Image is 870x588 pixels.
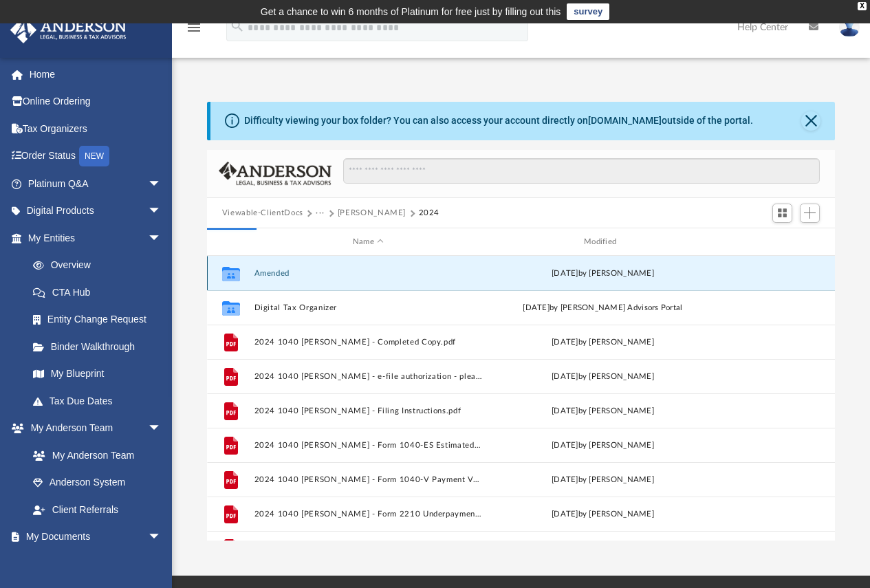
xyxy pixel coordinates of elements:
[10,523,175,551] a: My Documentsarrow_drop_down
[723,236,819,248] div: id
[254,475,482,484] button: 2024 1040 [PERSON_NAME] - Form 1040-V Payment Voucher.pdf
[148,170,175,198] span: arrow_drop_down
[588,115,662,126] a: [DOMAIN_NAME]
[19,252,182,279] a: Overview
[207,256,836,541] div: grid
[19,469,175,497] a: Anderson System
[10,170,182,197] a: Platinum Q&Aarrow_drop_down
[772,204,793,223] button: Switch to Grid View
[244,113,753,128] div: Difficulty viewing your box folder? You can also access your account directly on outside of the p...
[858,2,867,10] div: close
[801,111,820,131] button: Close
[222,207,303,219] button: Viewable-ClientDocs
[261,3,561,20] div: Get a chance to win 6 months of Platinum for free just by filling out this
[254,269,482,278] button: Amended
[488,508,717,521] div: [DATE] by [PERSON_NAME]
[488,371,717,383] div: [DATE] by [PERSON_NAME]
[6,17,131,43] img: Anderson Advisors Platinum Portal
[10,88,182,116] a: Online Ordering
[254,372,482,381] button: 2024 1040 [PERSON_NAME] - e-file authorization - please sign.pdf
[316,207,325,219] button: ···
[488,405,717,417] div: [DATE] by [PERSON_NAME]
[488,439,717,452] div: [DATE] by [PERSON_NAME]
[10,415,175,442] a: My Anderson Teamarrow_drop_down
[488,302,717,314] div: [DATE] by [PERSON_NAME] Advisors Portal
[254,338,482,347] button: 2024 1040 [PERSON_NAME] - Completed Copy.pdf
[254,510,482,519] button: 2024 1040 [PERSON_NAME] - Form 2210 Underpayment of Estimated Tax Voucher.pdf
[19,306,182,334] a: Entity Change Request
[10,197,182,225] a: Digital Productsarrow_drop_down
[488,268,717,280] div: by [PERSON_NAME]
[186,19,202,36] i: menu
[254,406,482,415] button: 2024 1040 [PERSON_NAME] - Filing Instructions.pdf
[488,236,717,248] div: Modified
[488,474,717,486] div: [DATE] by [PERSON_NAME]
[148,224,175,252] span: arrow_drop_down
[254,303,482,312] button: Digital Tax Organizer
[230,19,245,34] i: search
[19,333,182,360] a: Binder Walkthrough
[79,146,109,166] div: NEW
[19,442,168,469] a: My Anderson Team
[567,3,609,20] a: survey
[186,26,202,36] a: menu
[10,61,182,88] a: Home
[10,224,182,252] a: My Entitiesarrow_drop_down
[343,158,820,184] input: Search files and folders
[19,279,182,306] a: CTA Hub
[19,496,175,523] a: Client Referrals
[10,142,182,171] a: Order StatusNEW
[254,441,482,450] button: 2024 1040 [PERSON_NAME] - Form 1040-ES Estimated Tax Voucher.pdf
[148,523,175,552] span: arrow_drop_down
[148,197,175,226] span: arrow_drop_down
[839,17,860,37] img: User Pic
[800,204,820,223] button: Add
[19,387,182,415] a: Tax Due Dates
[552,270,578,277] span: [DATE]
[213,236,248,248] div: id
[253,236,482,248] div: Name
[488,336,717,349] div: [DATE] by [PERSON_NAME]
[19,360,175,388] a: My Blueprint
[338,207,406,219] button: [PERSON_NAME]
[10,115,182,142] a: Tax Organizers
[419,207,440,219] button: 2024
[148,415,175,443] span: arrow_drop_down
